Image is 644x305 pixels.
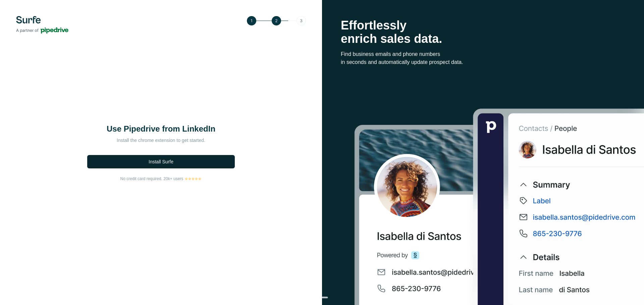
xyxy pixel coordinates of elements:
[149,158,173,165] span: Install Surfe
[94,124,228,134] h1: Use Pipedrive from LinkedIn
[247,16,306,25] img: Step 2
[341,50,625,58] p: Find business emails and phone numbers
[341,19,625,32] p: Effortlessly
[341,58,625,66] p: in seconds and automatically update prospect data.
[94,137,228,144] p: Install the chrome extension to get started.
[120,176,183,182] span: No credit card required. 20k+ users
[354,107,644,305] img: Surfe Stock Photo - Selling good vibes
[341,32,625,46] p: enrich sales data.
[87,155,235,168] button: Install Surfe
[16,16,68,33] img: Surfe's logo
